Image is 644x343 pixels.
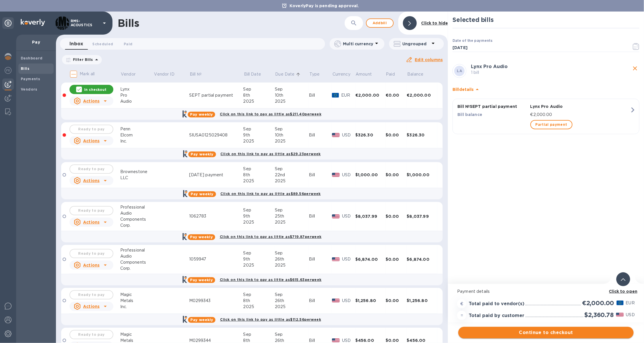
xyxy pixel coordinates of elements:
div: Sep [275,126,309,132]
div: 25th [275,213,309,219]
span: Add bill [371,20,388,27]
div: Elcom [120,132,154,138]
span: Paid [386,71,402,77]
p: USD [342,172,355,178]
span: Type [309,71,327,77]
h1: Bills [118,17,139,29]
p: Bill Date [244,71,261,77]
p: Multi currency [343,41,373,47]
b: Bill details [453,87,474,92]
div: 2025 [243,262,275,268]
div: Sep [243,207,275,213]
span: Inbox [70,40,83,48]
b: LA [457,69,462,73]
span: Bill Date [244,71,268,77]
div: Sep [243,86,275,92]
div: 9th [243,256,275,262]
span: Continue to checkout [463,329,629,336]
div: Brownestone [120,169,154,175]
div: $1,000.00 [355,172,386,178]
p: USD [342,132,355,138]
div: 2025 [243,304,275,310]
b: Click on this link to pay as little as $615.63 per week [220,278,322,282]
div: $0.00 [386,256,407,262]
div: Bill [309,132,332,138]
span: Vendor [121,71,143,77]
b: Click on this link to pay as little as $89.56 per week [221,192,321,196]
div: 10th [275,132,309,138]
div: €2,000.00 [355,92,386,98]
div: Professional [120,204,154,210]
b: Click on this link to pay as little as $719.87 per week [220,235,322,239]
b: Pay weekly [191,192,213,196]
img: USD [332,214,340,218]
p: Bill № SEPT partial payment [457,104,528,109]
div: Sep [275,250,309,256]
div: 10th [275,92,309,98]
span: Balance [407,71,431,77]
p: KoverlyPay is pending approval. [287,3,362,9]
div: M0299343 [189,298,243,304]
div: Lynx [120,86,154,92]
p: Bill balance [457,112,528,117]
div: 2025 [243,219,275,225]
p: Vendor [121,71,135,77]
div: Corp. [120,265,154,271]
b: Pay weekly [190,235,213,239]
b: Click on this link to pay as little as $29.23 per week [221,152,321,156]
strong: € [460,301,463,306]
div: $0.00 [386,132,407,138]
p: RMS-ACOUSTICS [71,19,99,27]
p: Payment details [457,288,635,295]
div: 9th [243,132,275,138]
div: 9th [243,213,275,219]
div: 2025 [275,178,309,184]
div: Sep [275,86,309,92]
p: Balance [407,71,423,77]
h2: $2,360.78 [585,311,614,318]
div: SIUSA0125029408 [189,132,243,138]
p: USD [342,298,355,304]
img: USD [332,173,340,177]
div: 22nd [275,172,309,178]
label: Date of the payments [453,39,492,43]
div: 8th [243,172,275,178]
div: [DATE] payment [189,172,243,178]
p: Pay [21,39,51,45]
b: Pay weekly [190,112,213,117]
span: Vendor ID [154,71,182,77]
b: Click on this link to pay as little as $112.56 per week [220,317,321,322]
p: Lynx Pro Audio [530,104,630,109]
span: Due Date [275,71,302,77]
button: Addbill [366,18,394,28]
div: 26th [275,298,309,304]
div: $0.00 [386,213,407,219]
p: Mark all [80,71,95,77]
div: Sep [243,292,275,298]
p: Vendor ID [154,71,174,77]
p: USD [626,312,635,318]
div: 2025 [275,219,309,225]
div: Bill [309,172,332,178]
img: USD [616,313,624,317]
div: Sep [243,166,275,172]
u: Edit columns [415,57,443,62]
p: Due Date [275,71,294,77]
p: USD [342,256,355,262]
div: 1062783 [189,213,243,219]
div: €2,000.00 [407,92,437,98]
div: Bill [309,213,332,219]
div: $1,000.00 [407,172,437,178]
div: Corp. [120,222,154,228]
div: Sep [275,166,309,172]
div: LLC [120,175,154,181]
u: Actions [83,178,99,183]
b: Dashboard [21,56,43,60]
div: 2025 [275,304,309,310]
h2: €2,000.00 [582,299,614,307]
b: Lynx Pro Audio [471,64,508,69]
p: Bill № [189,71,201,77]
div: Sep [275,331,309,338]
b: Bills [21,66,29,71]
img: Logo [21,19,45,26]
